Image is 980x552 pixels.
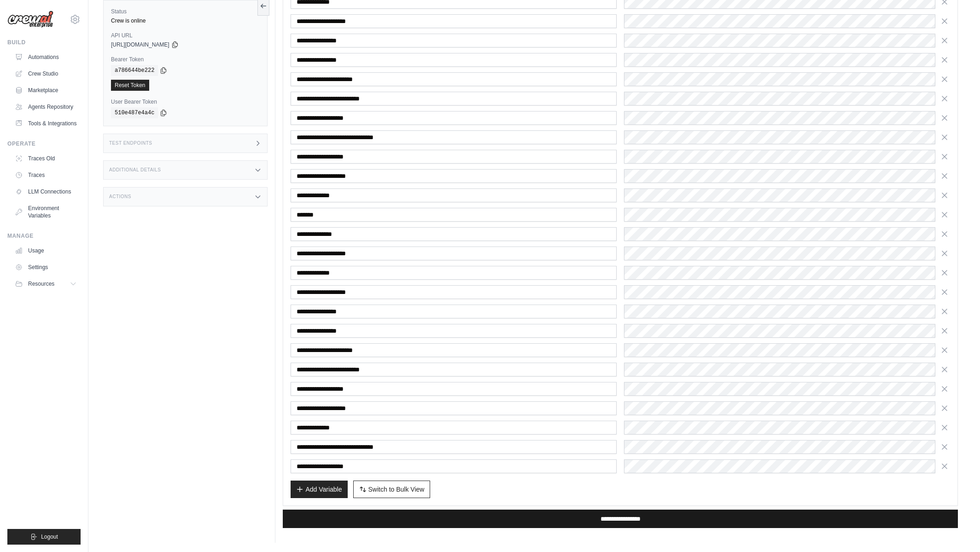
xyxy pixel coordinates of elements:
[7,529,81,545] button: Logout
[291,481,347,498] button: Add Variable
[7,11,53,28] img: Logo
[111,65,158,76] code: a786644be222
[11,66,81,81] a: Crew Studio
[11,260,81,275] a: Settings
[353,481,431,498] button: Switch to Bulk View
[111,98,260,106] label: User Bearer Token
[11,100,81,114] a: Agents Repository
[11,151,81,166] a: Traces Old
[11,201,81,223] a: Environment Variables
[11,184,81,199] a: LLM Connections
[368,485,425,494] span: Switch to Bulk View
[11,243,81,258] a: Usage
[11,83,81,98] a: Marketplace
[7,39,81,46] div: Build
[111,107,158,118] code: 510e487e4a4c
[934,508,980,552] iframe: Chat Widget
[109,167,161,173] h3: Additional Details
[11,168,81,182] a: Traces
[11,116,81,131] a: Tools & Integrations
[111,56,260,63] label: Bearer Token
[7,232,81,240] div: Manage
[111,17,260,24] div: Crew is online
[28,280,54,288] span: Resources
[111,80,149,91] a: Reset Token
[109,141,152,146] h3: Test Endpoints
[111,41,169,48] span: [URL][DOMAIN_NAME]
[109,194,131,200] h3: Actions
[111,32,260,39] label: API URL
[41,533,58,540] span: Logout
[111,8,260,15] label: Status
[7,140,81,147] div: Operate
[11,276,81,291] button: Resources
[11,50,81,65] a: Automations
